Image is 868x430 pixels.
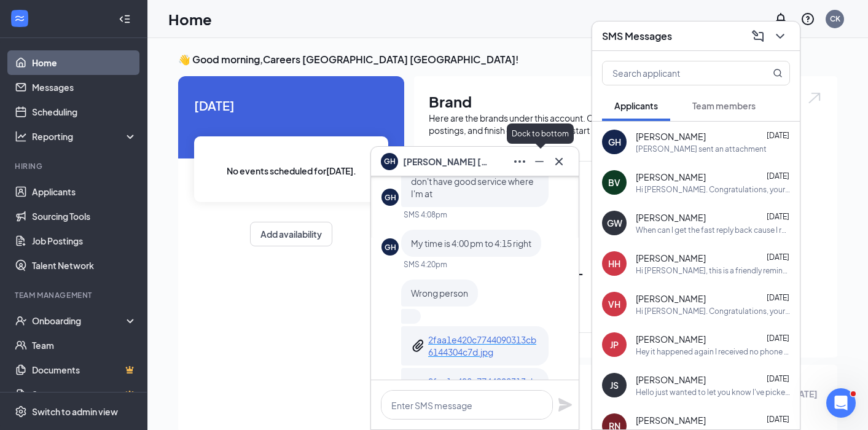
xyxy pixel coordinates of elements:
span: [PERSON_NAME] [636,373,706,386]
div: [PERSON_NAME] sent an attachment [636,144,767,154]
img: open.6027fd2a22e1237b5b06.svg [807,91,823,105]
span: [PERSON_NAME] [636,211,706,224]
div: Hiring [15,161,135,171]
span: [PERSON_NAME] [636,333,706,345]
svg: ChevronDown [773,29,788,44]
span: Team members [692,100,756,111]
span: [PERSON_NAME] [636,414,706,426]
svg: Collapse [119,13,131,25]
div: GH [385,242,396,252]
div: GH [608,136,621,148]
div: Dock to bottom [507,123,574,144]
div: GH [385,192,396,203]
button: ChevronDown [770,26,790,46]
svg: ComposeMessage [751,29,765,44]
div: Hi [PERSON_NAME]. Congratulations, your phone interview for Front of House Team Member at [GEOGRA... [636,306,790,316]
span: [DATE] [767,334,789,343]
div: Reporting [32,130,138,143]
span: [PERSON_NAME] [636,171,706,183]
span: [PERSON_NAME] [636,252,706,264]
h1: Home [168,9,212,29]
svg: MagnifyingGlass [773,68,783,78]
span: [DATE] [767,374,789,383]
a: DocumentsCrown [32,358,137,382]
a: 2faa1e420c7744090313cb6144304c7d.jpg [428,334,539,358]
h3: 👋 Good morning, Careers [GEOGRAPHIC_DATA] [GEOGRAPHIC_DATA] ! [178,53,837,66]
div: Switch to admin view [32,405,118,418]
svg: Settings [15,405,27,418]
div: Hi [PERSON_NAME], this is a friendly reminder. Your interview for Front of House Team Member at [... [636,265,790,276]
h3: SMS Messages [602,29,672,43]
svg: Plane [558,397,573,412]
span: [DATE] [194,96,388,115]
svg: Cross [552,154,566,169]
span: [DATE] [767,415,789,424]
a: Scheduling [32,100,137,124]
svg: WorkstreamLogo [14,12,26,25]
div: VH [608,298,620,310]
a: Applicants [32,179,137,204]
span: [DATE] [767,171,789,181]
a: Messages [32,75,137,100]
svg: Analysis [15,130,27,143]
span: [DATE] [767,212,789,221]
div: Onboarding [32,315,127,327]
svg: Notifications [773,12,788,26]
span: [PERSON_NAME] [636,292,706,305]
div: HH [608,257,620,270]
div: GW [607,217,622,229]
div: Hello just wanted to let you know I've picked up my uniforms [636,387,790,397]
div: Team Management [15,290,135,300]
svg: UserCheck [15,315,27,327]
div: When can I get the fast reply back cause I really need this job [636,225,790,235]
span: Can you get ahold of me cause i don't have good service where I'm at [411,163,538,199]
svg: QuestionInfo [800,12,815,26]
svg: Ellipses [512,154,527,169]
a: Sourcing Tools [32,204,137,229]
button: ComposeMessage [748,26,768,46]
h1: Brand [429,91,823,112]
button: Cross [549,152,569,171]
a: Home [32,50,137,75]
div: JP [610,338,619,351]
button: Add availability [250,222,332,246]
span: [DATE] [767,293,789,302]
span: [PERSON_NAME] [636,130,706,143]
svg: Minimize [532,154,547,169]
input: Search applicant [603,61,748,85]
a: 2faa1e420c7744090313cb6144304c7d.jpg [428,375,539,400]
button: Minimize [530,152,549,171]
span: Applicants [614,100,658,111]
div: CK [830,14,840,24]
a: Team [32,333,137,358]
div: BV [608,176,620,189]
span: Wrong person [411,287,468,299]
div: SMS 4:20pm [404,259,447,270]
span: No events scheduled for [DATE] . [227,164,356,178]
a: SurveysCrown [32,382,137,407]
div: Here are the brands under this account. Click into a brand to see your locations, managers, job p... [429,112,823,136]
div: Hi [PERSON_NAME]. Congratulations, your phone interview for Back of House Team Member at [GEOGRAP... [636,184,790,195]
span: [DATE] [767,252,789,262]
span: [PERSON_NAME] [PERSON_NAME] [403,155,489,168]
span: My time is 4:00 pm to 4:15 right [411,238,531,249]
button: Ellipses [510,152,530,171]
div: Hey it happened again I received no phone call or voicemail are they calling the right number?? [636,346,790,357]
svg: Paperclip [411,338,426,353]
div: JS [610,379,619,391]
span: [DATE] [767,131,789,140]
div: SMS 4:08pm [404,209,447,220]
iframe: Intercom live chat [826,388,856,418]
a: Job Postings [32,229,137,253]
a: Talent Network [32,253,137,278]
